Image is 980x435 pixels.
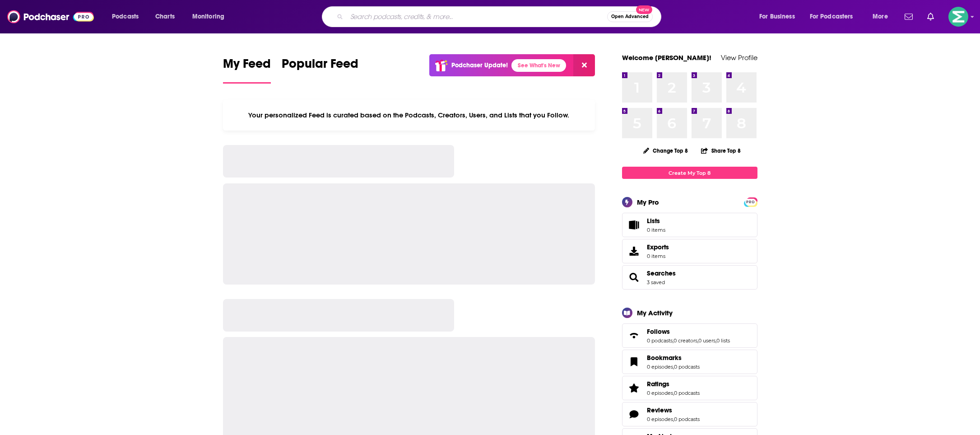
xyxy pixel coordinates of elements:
[636,5,652,14] span: New
[155,10,175,23] span: Charts
[673,337,697,344] a: 0 creators
[673,416,674,422] span: ,
[223,100,595,131] div: Your personalized Feed is curated based on the Podcasts, Creators, Users, and Lists that you Follow.
[697,337,698,344] span: ,
[149,9,180,24] a: Charts
[873,10,888,23] span: More
[622,350,757,374] span: Bookmarks
[223,56,271,84] a: My Feed
[901,9,916,24] a: Show notifications dropdown
[673,390,674,396] span: ,
[647,337,673,344] a: 0 podcasts
[282,56,358,77] span: Popular Feed
[647,279,665,285] a: 3 saved
[611,14,649,19] span: Open Advanced
[622,213,757,237] a: Lists
[810,10,853,23] span: For Podcasters
[745,199,756,206] span: PRO
[638,145,694,156] button: Change Top 8
[948,7,968,27] span: Logged in as LKassela
[647,416,673,422] a: 0 episodes
[647,406,700,414] a: Reviews
[948,7,968,27] img: User Profile
[715,337,716,344] span: ,
[625,382,643,394] a: Ratings
[622,376,757,400] span: Ratings
[753,9,806,24] button: open menu
[622,167,757,179] a: Create My Top 8
[625,408,643,421] a: Reviews
[625,271,643,284] a: Searches
[186,9,236,24] button: open menu
[866,9,899,24] button: open menu
[647,217,665,225] span: Lists
[647,390,673,396] a: 0 episodes
[759,10,795,23] span: For Business
[223,56,271,77] span: My Feed
[674,390,700,396] a: 0 podcasts
[647,217,660,225] span: Lists
[716,337,730,344] a: 0 lists
[607,11,653,22] button: Open AdvancedNew
[647,227,665,233] span: 0 items
[330,6,670,27] div: Search podcasts, credits, & more...
[451,61,508,69] p: Podchaser Update!
[647,243,669,251] span: Exports
[622,239,757,263] a: Exports
[622,265,757,290] span: Searches
[647,406,672,414] span: Reviews
[673,337,673,344] span: ,
[701,142,741,159] button: Share Top 8
[347,9,607,24] input: Search podcasts, credits, & more...
[698,337,715,344] a: 0 users
[192,10,224,23] span: Monitoring
[647,380,669,388] span: Ratings
[674,364,700,370] a: 0 podcasts
[112,10,139,23] span: Podcasts
[948,7,968,27] button: Show profile menu
[804,9,866,24] button: open menu
[7,8,94,25] img: Podchaser - Follow, Share and Rate Podcasts
[625,355,643,368] a: Bookmarks
[622,53,711,62] a: Welcome [PERSON_NAME]!
[282,56,358,84] a: Popular Feed
[106,9,150,24] button: open menu
[721,53,757,62] a: View Profile
[647,327,730,336] a: Follows
[647,354,700,362] a: Bookmarks
[511,59,566,72] a: See What's New
[647,253,669,259] span: 0 items
[647,380,700,388] a: Ratings
[647,327,670,336] span: Follows
[625,219,643,231] span: Lists
[647,364,673,370] a: 0 episodes
[674,416,700,422] a: 0 podcasts
[625,245,643,257] span: Exports
[924,9,938,24] a: Show notifications dropdown
[745,198,756,205] a: PRO
[622,402,757,426] span: Reviews
[647,269,676,277] a: Searches
[637,198,659,206] div: My Pro
[625,329,643,342] a: Follows
[673,364,674,370] span: ,
[637,309,673,317] div: My Activity
[647,354,682,362] span: Bookmarks
[622,323,757,348] span: Follows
